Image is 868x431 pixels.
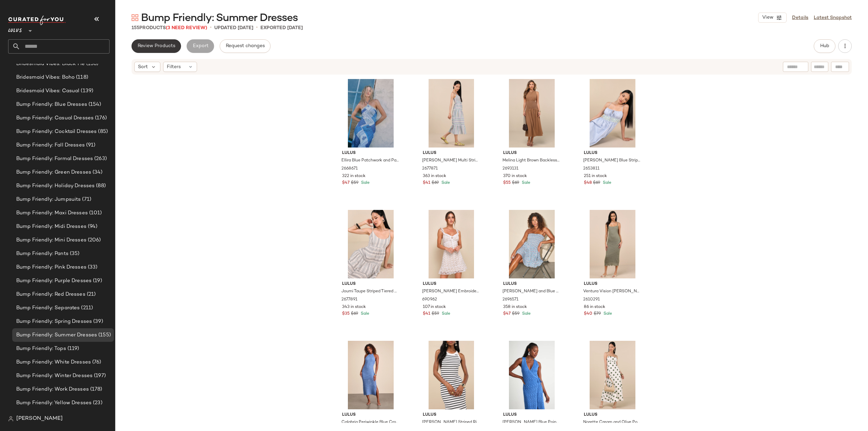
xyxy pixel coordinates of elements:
span: (23) [92,399,102,407]
span: Bump Friendly: Formal Dresses [16,155,93,163]
span: 2677891 [341,297,357,303]
span: Melina Light Brown Backless Drop Waist Midi Dress [502,158,560,164]
span: (3 Need Review) [166,25,207,31]
span: Filters [167,63,181,71]
span: Bump Friendly: Mini Dresses [16,236,86,244]
span: Lulus [423,281,480,287]
span: (197) [93,372,106,380]
span: Sale [359,312,369,316]
span: Bump Friendly: Tops [16,345,66,353]
span: Bump Friendly: Red Dresses [16,291,85,298]
span: 155 [132,25,139,31]
span: $79 [594,311,601,317]
span: 86 in stock [584,304,605,310]
span: (178) [89,386,102,393]
span: Bump Friendly: White Dresses [16,358,91,366]
span: (91) [85,141,96,149]
img: 12451181_2610291.jpg [578,210,647,278]
span: Bump Friendly: Fall Dresses [16,141,85,149]
span: Bump Friendly: Purple Dresses [16,277,92,285]
span: (176) [94,114,107,122]
span: Bump Friendly: Green Dresses [16,169,91,176]
span: • [256,24,258,32]
span: [PERSON_NAME] Multi Striped Tiered Midi Dress [422,158,479,164]
span: Bump Friendly: Maxi Dresses [16,209,88,217]
span: $59 [512,311,519,317]
span: Lulus [342,281,399,287]
span: Bridesmaid Vibes: Casual [16,87,79,95]
span: View [762,15,773,20]
span: Review Products [137,43,175,49]
span: [PERSON_NAME] [16,415,63,423]
div: Products [132,24,207,32]
span: Bump Friendly: Summer Dresses [141,12,298,25]
span: Lulus [8,23,22,35]
span: (39) [92,318,103,326]
span: Bump Friendly: Separates [16,304,80,312]
span: Sale [360,181,370,185]
span: $69 [432,180,439,186]
img: 2693131_01_hero.jpg [498,79,566,148]
p: updated [DATE] [214,24,253,32]
span: Bump Friendly: Summer Dresses [16,331,97,339]
span: 2668671 [341,166,358,172]
span: Lulus [342,150,399,156]
img: 2677891_01_hero.jpg [337,210,405,278]
span: (35) [68,250,80,258]
span: Sort [138,63,148,71]
img: 2696851_01_hero_2025-07-14.jpg [337,341,405,409]
span: Bridesmaid Vibes: Boho [16,74,75,81]
span: 2610291 [583,297,600,303]
span: Ellira Blue Patchwork and Paisley Print Halter Maxi Dress [341,158,399,164]
span: $55 [503,180,511,186]
span: Bump Friendly: Pink Dresses [16,263,86,271]
span: (19) [92,277,102,285]
span: Lulus [503,412,560,418]
span: (118) [75,74,88,81]
img: 2696571_01_hero_2025-07-14.jpg [498,210,566,278]
span: Lulus [503,150,560,156]
span: Hub [820,43,829,49]
span: Bump Friendly: Casual Dresses [16,114,94,122]
img: 2696451_01_hero_2025-08-01.jpg [498,341,566,409]
span: • [210,24,212,32]
img: 2669131_02_fullbody.jpg [578,341,647,409]
span: [PERSON_NAME] Blue Striped and Floral Sleeveless Poplin Midi Dress [583,158,640,164]
span: Bump Friendly: Pants [16,250,68,258]
span: $69 [593,180,600,186]
span: Bump Friendly: Yellow Dresses [16,399,92,407]
span: (34) [91,169,103,176]
a: Latest Snapshot [814,14,852,21]
span: $48 [584,180,592,186]
span: (85) [97,128,108,136]
img: cfy_white_logo.C9jOOHJF.svg [8,16,66,25]
span: $59 [432,311,439,317]
span: Sale [440,181,450,185]
span: Sale [520,181,530,185]
span: Sale [440,312,450,316]
img: 2677871_03_side.jpg [417,79,486,148]
span: Norette Cream and Olive Polka Dot Tie-Back Midi Dress [583,419,640,426]
span: 2653811 [583,166,599,172]
span: Lulus [584,412,641,418]
img: svg%3e [132,14,138,21]
span: 322 in stock [342,173,366,179]
span: (156) [85,60,99,68]
img: 2698291_04_back.jpg [417,341,486,409]
span: Bump Friendly: Spring Dresses [16,318,92,326]
span: Request changes [225,43,265,49]
span: Journi Taupe Striped Tiered Midi Dress [341,289,399,295]
span: (119) [66,345,79,353]
span: Sale [602,312,612,316]
span: (206) [86,236,101,244]
span: (88) [95,182,106,190]
span: Bump Friendly: Work Dresses [16,386,89,393]
span: Calabria Periwinkle Blue Crochet Knit Halter Midi Dress [341,419,399,426]
img: 12898041_2668671.jpg [337,79,405,148]
span: $35 [342,311,350,317]
span: Lulus [342,412,399,418]
span: (76) [91,358,101,366]
span: $59 [351,180,358,186]
span: Lulus [423,150,480,156]
span: Ventura Vision [PERSON_NAME] Crochet Lace-Up Midi Dress [583,289,640,295]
